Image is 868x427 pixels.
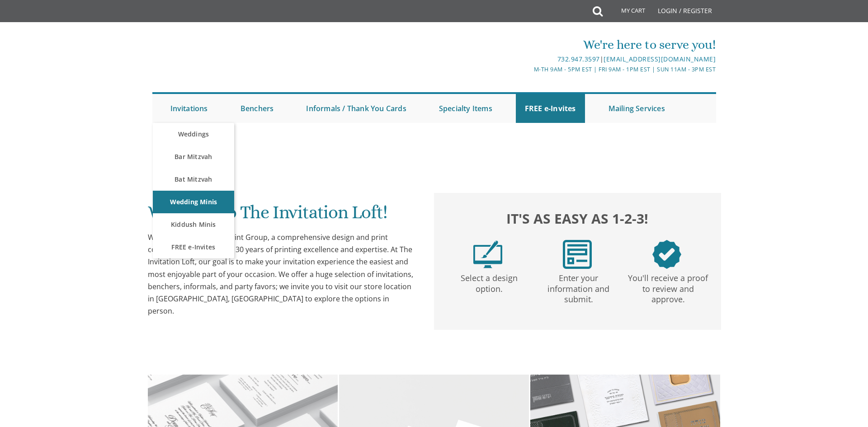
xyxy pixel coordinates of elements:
a: FREE e-Invites [516,94,585,123]
img: step1.png [473,240,502,269]
h2: It's as easy as 1-2-3! [443,208,712,229]
a: Bat Mitzvah [153,168,234,191]
a: Weddings [153,123,234,145]
a: Bar Mitzvah [153,145,234,168]
h1: Welcome to The Invitation Loft! [148,202,416,229]
a: 732.947.3597 [557,55,600,63]
p: Enter your information and submit. [536,269,622,305]
a: My Cart [602,1,651,23]
div: | [340,54,716,65]
div: We are a division of BP Print Group, a comprehensive design and print company with more than 30 y... [148,231,416,317]
a: Wedding Minis [153,191,234,213]
img: step2.png [563,240,592,269]
p: You'll receive a proof to review and approve. [625,269,711,305]
p: Select a design option. [446,269,532,295]
a: Specialty Items [430,94,501,123]
a: FREE e-Invites [153,236,234,258]
a: Invitations [161,94,217,123]
img: step3.png [652,240,681,269]
div: We're here to serve you! [340,36,716,54]
div: M-Th 9am - 5pm EST | Fri 9am - 1pm EST | Sun 11am - 3pm EST [340,65,716,74]
a: Mailing Services [599,94,674,123]
a: Informals / Thank You Cards [297,94,415,123]
a: Kiddush Minis [153,213,234,236]
a: [EMAIL_ADDRESS][DOMAIN_NAME] [604,55,716,63]
a: Benchers [231,94,283,123]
